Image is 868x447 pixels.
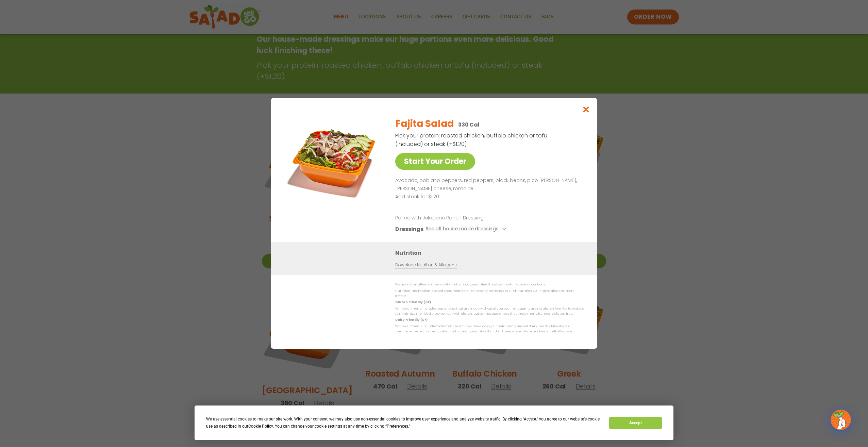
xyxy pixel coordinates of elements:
[395,324,584,334] p: While our menu includes foods that are made without dairy, our restaurants are not dairy free. We...
[395,300,431,304] strong: Gluten Friendly (GF)
[831,410,850,429] img: wpChatIcon
[395,225,423,234] h3: Dressings
[195,405,673,440] div: Cookie Consent Prompt
[395,249,587,258] h3: Nutrition
[609,417,662,429] button: Accept
[395,262,456,269] a: Download Nutrition & Allergens
[395,153,475,170] a: Start Your Order
[286,112,381,207] img: Featured product photo for Fajita Salad
[458,120,480,129] p: 330 Cal
[395,117,454,131] h2: Fajita Salad
[206,416,601,430] div: We use essential cookies to make our site work. With your consent, we may also use non-essential ...
[425,225,508,234] button: See all house made dressings
[395,282,584,287] p: We are not an allergen free facility and cannot guarantee the absence of allergens in our foods.
[395,318,427,322] strong: Dairy Friendly (DF)
[395,306,584,317] p: While our menu includes ingredients that are made without gluten, our restaurants are not gluten ...
[395,131,548,148] p: Pick your protein: roasted chicken, buffalo chicken or tofu (included) or steak (+$1.20)
[575,98,597,121] button: Close modal
[395,215,521,222] p: Paired with Jalapeno Ranch Dressing
[387,424,408,429] span: Preferences
[395,177,581,193] p: Avocado, poblano peppers, red peppers, black beans, pico [PERSON_NAME], [PERSON_NAME] cheese, rom...
[395,193,581,201] p: Add steak for $1.20
[248,424,273,429] span: Cookie Policy
[395,288,584,299] p: Nutrition information is based on our standard recipes and portion sizes. Click Nutrition & Aller...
